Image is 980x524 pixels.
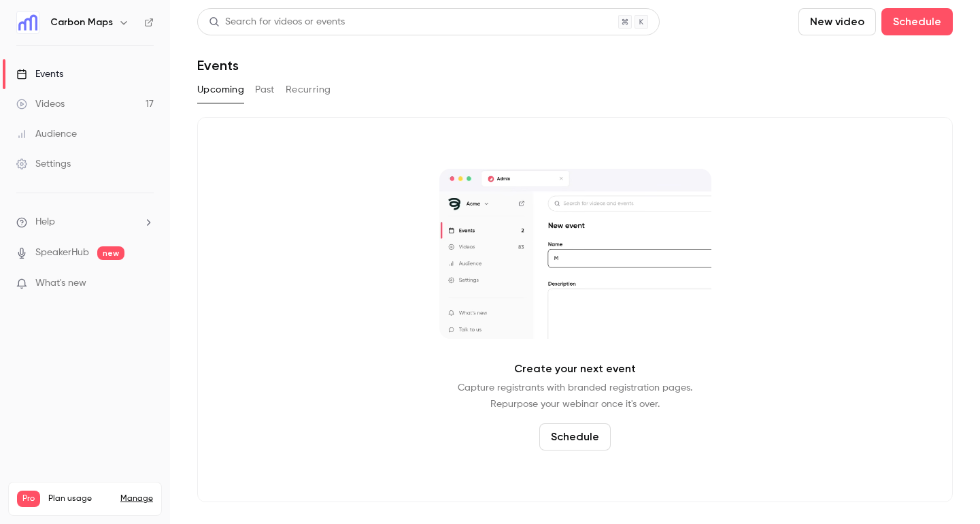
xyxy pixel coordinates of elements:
[798,8,876,35] button: New video
[35,246,89,260] a: SpeakerHub
[48,493,112,504] span: Plan usage
[255,79,275,101] button: Past
[137,278,154,290] iframe: Noticeable Trigger
[35,215,55,229] span: Help
[16,127,77,141] div: Audience
[197,79,244,101] button: Upcoming
[16,67,63,81] div: Events
[209,15,345,29] div: Search for videos or events
[881,8,953,35] button: Schedule
[514,361,636,377] p: Create your next event
[16,97,65,111] div: Videos
[17,491,40,507] span: Pro
[458,380,692,412] p: Capture registrants with branded registration pages. Repurpose your webinar once it's over.
[197,57,239,73] h1: Events
[539,423,611,451] button: Schedule
[97,246,124,260] span: new
[16,157,71,171] div: Settings
[50,16,113,29] h6: Carbon Maps
[286,79,331,101] button: Recurring
[17,12,39,33] img: Carbon Maps
[16,215,154,229] li: help-dropdown-opener
[120,493,153,504] a: Manage
[35,276,86,291] span: What's new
